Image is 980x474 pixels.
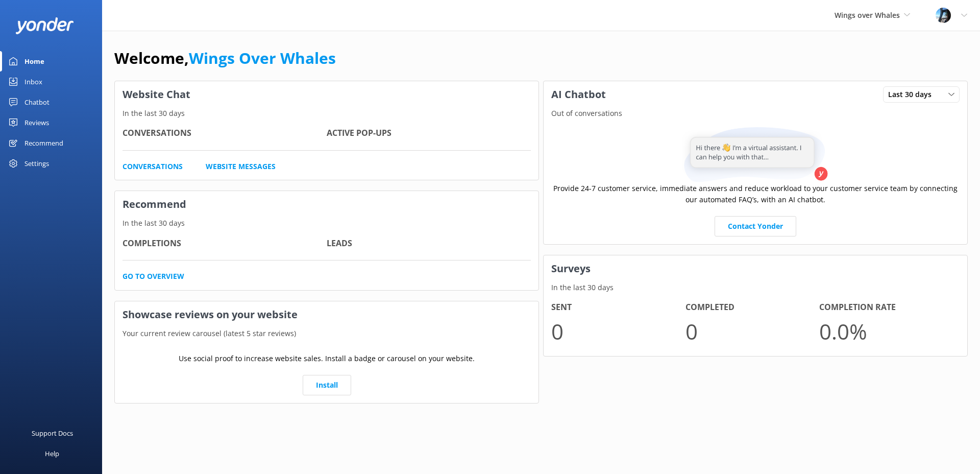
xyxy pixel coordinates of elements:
p: Your current review carousel (latest 5 star reviews) [115,328,538,339]
h1: Welcome, [114,46,336,70]
p: Provide 24-7 customer service, immediate answers and reduce workload to your customer service tea... [551,183,960,206]
h3: Showcase reviews on your website [115,301,538,328]
h4: Conversations [122,127,327,140]
h4: Completion Rate [819,301,953,314]
div: Help [45,443,59,464]
p: 0 [685,314,820,348]
h4: Completed [685,301,820,314]
p: 0.0 % [819,314,953,348]
img: yonder-white-logo.png [15,17,74,34]
div: Reviews [24,112,49,133]
h4: Sent [551,301,685,314]
p: In the last 30 days [115,218,538,229]
a: Conversations [122,161,183,172]
span: Last 30 days [888,89,938,100]
img: 145-1635463833.jpg [936,8,951,23]
div: Settings [24,153,49,174]
div: Support Docs [32,423,73,443]
p: In the last 30 days [544,282,967,293]
p: 0 [551,314,685,348]
a: Go to overview [122,271,184,282]
h3: Surveys [544,255,967,282]
a: Contact Yonder [715,216,796,236]
h3: AI Chatbot [544,81,614,108]
p: Out of conversations [544,108,967,119]
h3: Recommend [115,191,538,218]
a: Wings Over Whales [189,48,336,68]
h4: Leads [327,237,531,250]
h4: Completions [122,237,327,250]
div: Inbox [24,72,42,92]
a: Website Messages [206,161,276,172]
h3: Website Chat [115,81,538,108]
p: In the last 30 days [115,108,538,119]
div: Recommend [24,133,63,153]
p: Use social proof to increase website sales. Install a badge or carousel on your website. [179,353,475,364]
h4: Active Pop-ups [327,127,531,140]
div: Chatbot [24,92,50,112]
a: Install [303,375,351,395]
img: assistant... [681,127,829,183]
span: Wings over Whales [835,10,900,20]
div: Home [24,51,44,72]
